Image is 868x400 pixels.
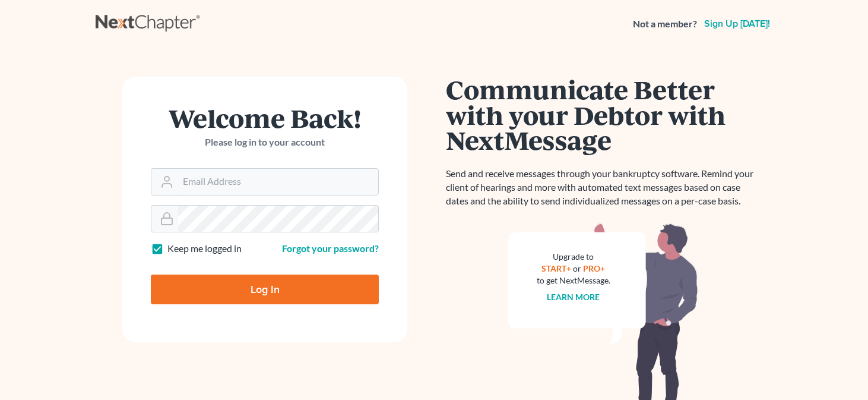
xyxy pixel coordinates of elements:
[542,263,572,273] a: START+
[178,169,378,195] input: Email Address
[633,17,697,31] strong: Not a member?
[446,167,761,208] p: Send and receive messages through your bankruptcy software. Remind your client of hearings and mo...
[537,251,610,263] div: Upgrade to
[151,136,379,149] p: Please log in to your account
[584,263,606,273] a: PRO+
[547,292,600,302] a: Learn more
[537,275,610,286] div: to get NextMessage.
[574,263,582,273] span: or
[151,105,379,131] h1: Welcome Back!
[702,19,772,29] a: Sign up [DATE]!
[282,242,379,254] a: Forgot your password?
[167,242,242,256] label: Keep me logged in
[446,77,761,153] h1: Communicate Better with your Debtor with NextMessage
[151,275,379,304] input: Log In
